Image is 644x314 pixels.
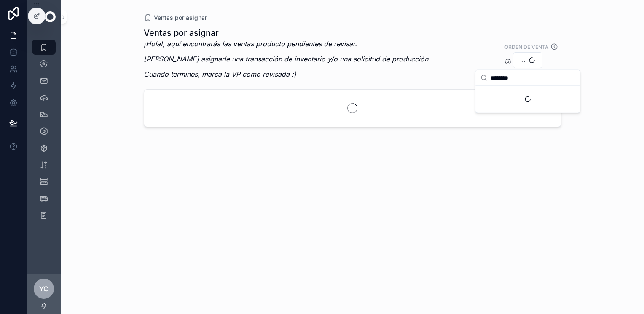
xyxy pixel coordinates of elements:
span: Ventas por asignar [154,13,207,22]
em: [PERSON_NAME] asignarle una transacción de inventario y/o una solicitud de producción. [144,55,430,63]
em: Cuando termines, marca la VP como revisada :) [144,70,296,78]
div: scrollable content [27,34,61,234]
em: ¡Hola!, aquí encontrarás las ventas producto pendientes de revisar. [144,40,357,48]
h1: Ventas por asignar [144,27,430,39]
label: Orden de venta [504,43,549,51]
div: Suggestions [475,86,580,113]
span: YC [39,284,48,294]
span: ... [520,56,525,64]
button: Select Button [513,52,542,68]
a: Ventas por asignar [144,13,207,22]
